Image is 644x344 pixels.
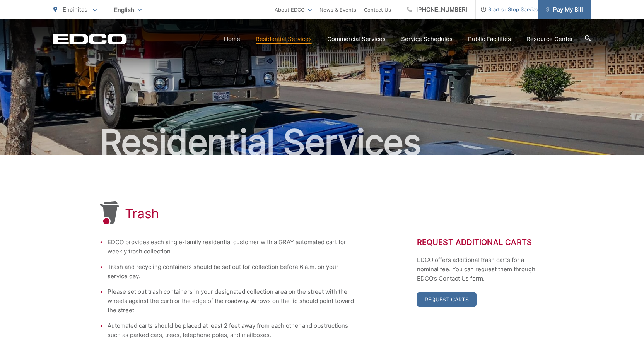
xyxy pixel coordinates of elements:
span: English [108,3,147,17]
a: Service Schedules [401,34,453,44]
li: Trash and recycling containers should be set out for collection before 6 a.m. on your service day. [108,262,355,281]
a: Request Carts [417,292,477,307]
li: EDCO provides each single-family residential customer with a GRAY automated cart for weekly trash... [108,238,355,256]
h1: Trash [125,206,159,221]
a: Residential Services [256,34,312,44]
p: EDCO offers additional trash carts for a nominal fee. You can request them through EDCO’s Contact... [417,255,545,283]
h2: Residential Services [53,123,591,162]
a: EDCD logo. Return to the homepage. [53,34,127,44]
span: Encinitas [63,6,87,13]
li: Automated carts should be placed at least 2 feet away from each other and obstructions such as pa... [108,321,355,340]
span: Pay My Bill [546,5,583,14]
a: About EDCO [275,5,312,14]
a: Resource Center [526,34,573,44]
a: Home [224,34,240,44]
a: News & Events [319,5,356,14]
a: Commercial Services [327,34,386,44]
li: Please set out trash containers in your designated collection area on the street with the wheels ... [108,287,355,315]
a: Contact Us [364,5,391,14]
a: Public Facilities [468,34,511,44]
h2: Request Additional Carts [417,238,545,247]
